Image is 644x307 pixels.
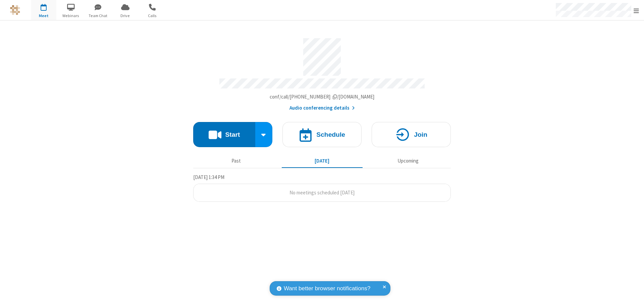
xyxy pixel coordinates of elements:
[196,155,277,167] button: Past
[86,13,111,19] span: Team Chat
[270,93,375,101] button: Copy my meeting room linkCopy my meeting room link
[10,5,20,15] img: QA Selenium DO NOT DELETE OR CHANGE
[282,155,363,167] button: [DATE]
[193,122,255,147] button: Start
[225,131,240,138] h4: Start
[316,131,345,138] h4: Schedule
[193,174,224,180] span: [DATE] 1:34 PM
[31,13,56,19] span: Meet
[113,13,138,19] span: Drive
[140,13,165,19] span: Calls
[289,189,355,196] span: No meetings scheduled [DATE]
[255,122,273,147] div: Start conference options
[368,155,448,167] button: Upcoming
[193,33,451,112] section: Account details
[282,122,362,147] button: Schedule
[414,131,427,138] h4: Join
[58,13,84,19] span: Webinars
[193,173,451,202] section: Today's Meetings
[270,94,375,100] span: Copy my meeting room link
[289,104,355,112] button: Audio conferencing details
[284,284,370,293] span: Want better browser notifications?
[627,290,639,302] iframe: Chat
[372,122,451,147] button: Join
